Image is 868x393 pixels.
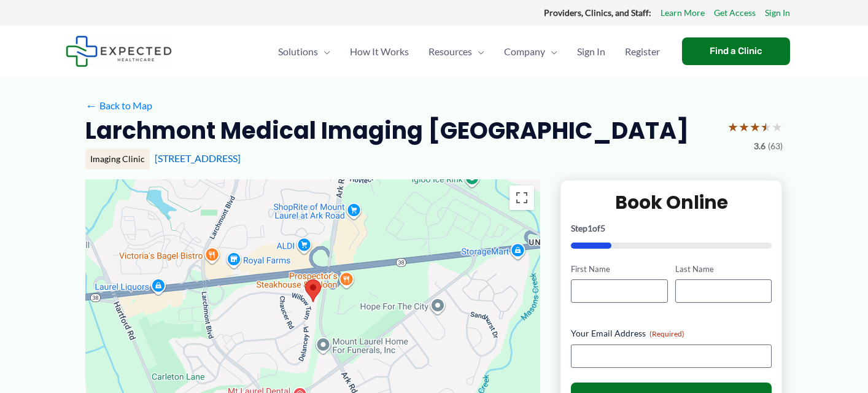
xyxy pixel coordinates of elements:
[750,115,761,138] span: ★
[675,263,772,275] label: Last Name
[510,185,534,210] button: Toggle fullscreen view
[571,224,772,233] p: Step of
[577,30,605,73] span: Sign In
[419,30,494,73] a: ResourcesMenu Toggle
[472,30,484,73] span: Menu Toggle
[615,30,670,73] a: Register
[738,115,750,138] span: ★
[504,30,545,73] span: Company
[85,99,97,111] span: ←
[765,5,790,21] a: Sign In
[625,30,660,73] span: Register
[85,96,152,115] a: ←Back to Map
[350,30,409,73] span: How It Works
[682,37,790,65] a: Find a Clinic
[567,30,615,73] a: Sign In
[768,138,783,154] span: (63)
[714,5,756,21] a: Get Access
[754,138,765,154] span: 3.6
[600,223,605,233] span: 5
[340,30,419,73] a: How It Works
[761,115,772,138] span: ★
[571,263,667,275] label: First Name
[268,30,670,73] nav: Primary Site Navigation
[268,30,340,73] a: SolutionsMenu Toggle
[278,30,318,73] span: Solutions
[649,329,684,338] span: (Required)
[661,5,705,21] a: Learn More
[545,30,557,73] span: Menu Toggle
[544,7,651,18] strong: Providers, Clinics, and Staff:
[428,30,472,73] span: Resources
[727,115,738,138] span: ★
[494,30,567,73] a: CompanyMenu Toggle
[772,115,783,138] span: ★
[587,223,592,233] span: 1
[66,36,172,67] img: Expected Healthcare Logo - side, dark font, small
[571,190,772,214] h2: Book Online
[85,115,689,146] h2: Larchmont Medical Imaging [GEOGRAPHIC_DATA]
[155,152,241,164] a: [STREET_ADDRESS]
[571,327,772,340] label: Your Email Address
[318,30,330,73] span: Menu Toggle
[85,149,150,169] div: Imaging Clinic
